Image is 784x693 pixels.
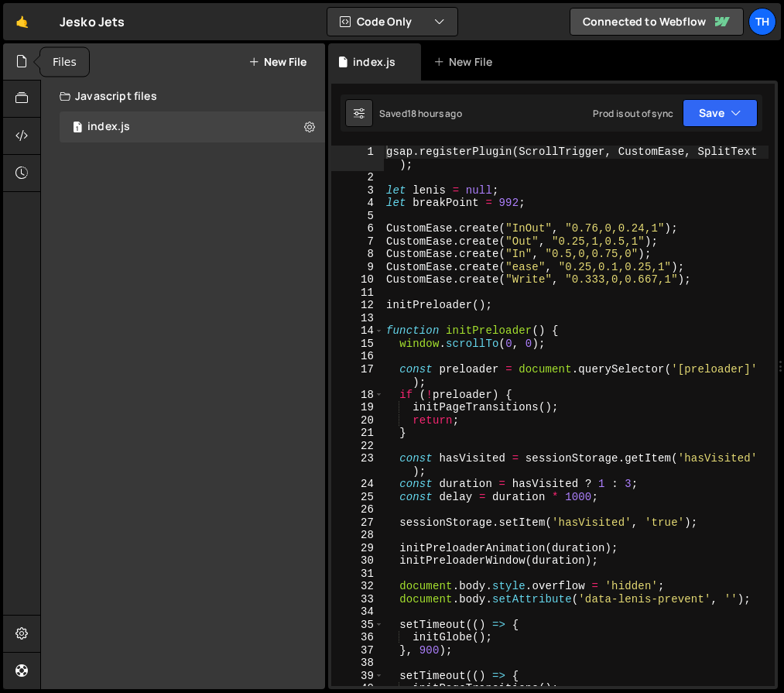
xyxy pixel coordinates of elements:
div: 12 [331,299,384,312]
button: Code Only [327,8,457,36]
a: Connected to Webflow [570,8,744,36]
span: 1 [73,122,82,135]
div: 26 [331,503,384,516]
a: Th [748,8,776,36]
div: 22 [331,440,384,453]
div: 29 [331,542,384,555]
div: 19 [331,401,384,414]
div: 37 [331,644,384,657]
div: 31 [331,568,384,581]
div: 9 [331,261,384,274]
div: 17 [331,363,384,389]
button: Save [683,99,758,127]
div: 25 [331,491,384,504]
div: 21 [331,427,384,440]
div: Files [40,48,89,77]
div: Jesko Jets [60,12,125,31]
div: 32 [331,580,384,593]
div: 4 [331,197,384,210]
div: 35 [331,619,384,632]
div: Saved [379,107,462,120]
div: 36 [331,631,384,644]
div: 20 [331,414,384,427]
div: 24 [331,478,384,491]
div: 5 [331,210,384,223]
div: 1 [331,146,384,171]
div: 18 [331,389,384,402]
div: index.js [87,120,130,134]
button: New File [248,56,306,68]
div: 23 [331,452,384,478]
div: 13 [331,312,384,325]
div: 27 [331,516,384,530]
div: 14 [331,324,384,338]
div: 39 [331,670,384,683]
div: 34 [331,606,384,619]
div: 28 [331,529,384,542]
a: 🤙 [3,3,41,40]
div: New File [433,54,498,70]
div: 30 [331,554,384,568]
div: 2 [331,171,384,184]
div: 16759/45776.js [60,111,325,142]
div: 38 [331,657,384,670]
div: Prod is out of sync [593,107,673,120]
div: 8 [331,248,384,261]
div: index.js [353,54,395,70]
div: 11 [331,286,384,300]
div: Javascript files [41,81,325,111]
div: 18 hours ago [407,107,462,120]
div: 16 [331,350,384,363]
div: 33 [331,593,384,606]
div: 15 [331,338,384,351]
div: 7 [331,235,384,249]
div: 6 [331,222,384,235]
div: 10 [331,273,384,286]
div: 3 [331,184,384,197]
